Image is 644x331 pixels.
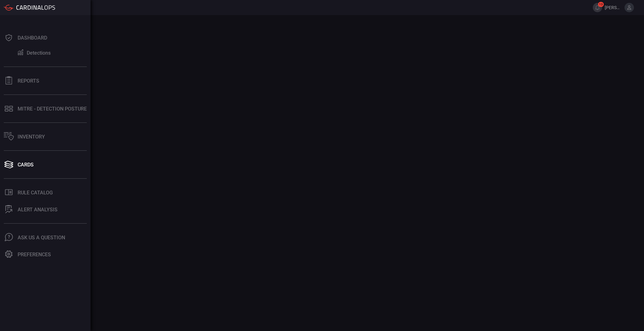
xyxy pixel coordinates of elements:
[18,106,87,112] div: MITRE - Detection Posture
[598,2,604,7] span: 13
[18,252,51,258] div: Preferences
[27,50,51,56] div: Detections
[18,235,65,241] div: Ask Us A Question
[18,35,47,41] div: Dashboard
[18,162,34,168] div: Cards
[18,190,53,196] div: Rule Catalog
[18,207,58,213] div: ALERT ANALYSIS
[605,5,622,10] span: [PERSON_NAME].jung
[593,3,602,12] button: 13
[18,134,45,140] div: Inventory
[18,78,39,84] div: Reports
